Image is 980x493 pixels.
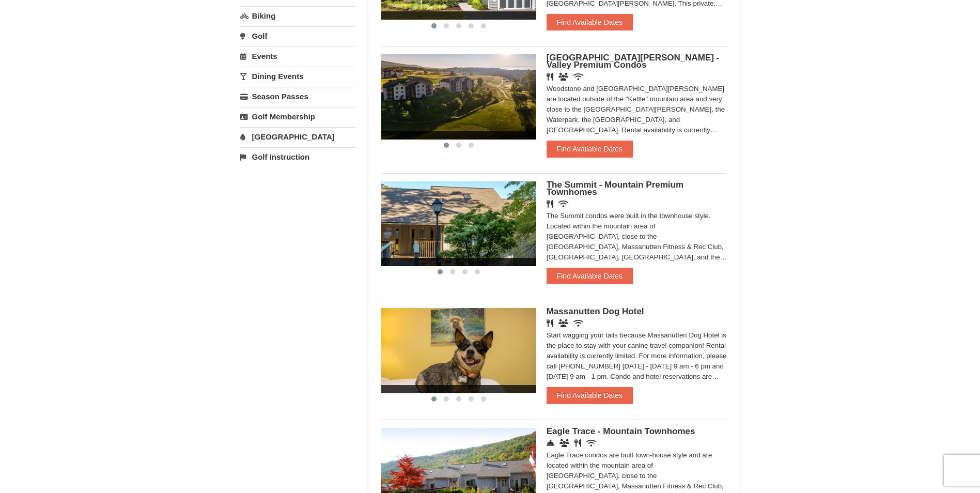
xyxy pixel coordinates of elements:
[240,147,355,166] a: Golf Instruction
[559,439,569,447] i: Conference Facilities
[547,426,695,436] span: Eagle Trace - Mountain Townhomes
[240,87,355,106] a: Season Passes
[547,14,633,30] button: Find Available Dates
[547,180,683,197] span: The Summit - Mountain Premium Townhomes
[240,107,355,126] a: Golf Membership
[586,439,596,447] i: Wireless Internet (free)
[558,319,568,327] i: Banquet Facilities
[558,200,568,208] i: Wireless Internet (free)
[240,47,355,66] a: Events
[547,387,633,404] button: Find Available Dates
[547,53,720,70] span: [GEOGRAPHIC_DATA][PERSON_NAME] - Valley Premium Condos
[547,141,633,157] button: Find Available Dates
[547,268,633,284] button: Find Available Dates
[547,200,553,208] i: Restaurant
[547,439,554,447] i: Concierge Desk
[547,211,727,263] div: The Summit condos were built in the townhouse style. Located within the mountain area of [GEOGRAP...
[547,330,727,382] div: Start wagging your tails because Massanutten Dog Hotel is the place to stay with your canine trav...
[547,73,553,81] i: Restaurant
[547,84,727,135] div: Woodstone and [GEOGRAPHIC_DATA][PERSON_NAME] are located outside of the "Kettle" mountain area an...
[240,26,355,45] a: Golf
[573,73,583,81] i: Wireless Internet (free)
[573,319,583,327] i: Wireless Internet (free)
[558,73,568,81] i: Banquet Facilities
[240,127,355,146] a: [GEOGRAPHIC_DATA]
[547,319,553,327] i: Restaurant
[240,67,355,86] a: Dining Events
[574,439,581,447] i: Restaurant
[240,6,355,25] a: Biking
[547,306,644,316] span: Massanutten Dog Hotel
